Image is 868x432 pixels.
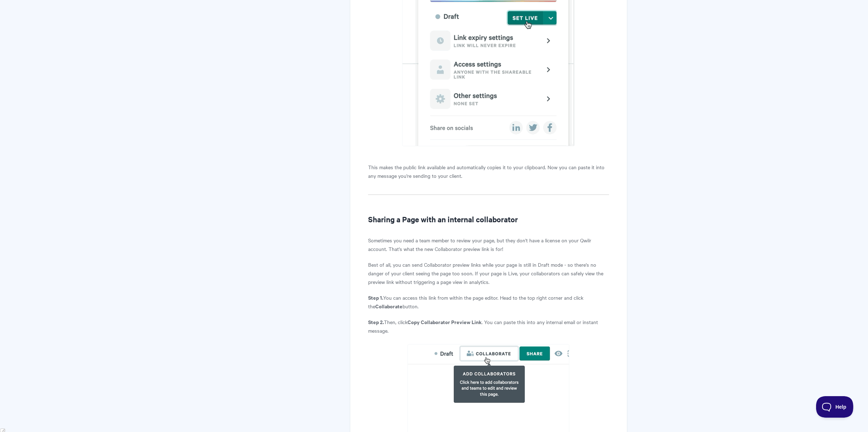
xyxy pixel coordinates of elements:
[368,294,383,301] strong: Step 1.
[816,396,854,418] iframe: Toggle Customer Support
[368,163,609,180] p: This makes the public link available and automatically copies it to your clipboard. Now you can p...
[368,318,609,335] p: Then, click . You can paste this into any internal email or instant message.
[368,213,609,225] h2: Sharing a Page with an internal collaborator
[368,236,609,253] p: Sometimes you need a team member to review your page, but they don't have a license on your Qwilr...
[368,293,609,310] p: You can access this link from within the page editor. Head to the top right corner and click the ...
[368,260,609,286] p: Best of all, you can send Collaborator preview links while your page is still in Draft mode - so ...
[408,318,482,326] strong: Copy Collaborator Preview Link
[368,318,384,326] strong: Step 2.
[375,302,402,310] strong: Collaborate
